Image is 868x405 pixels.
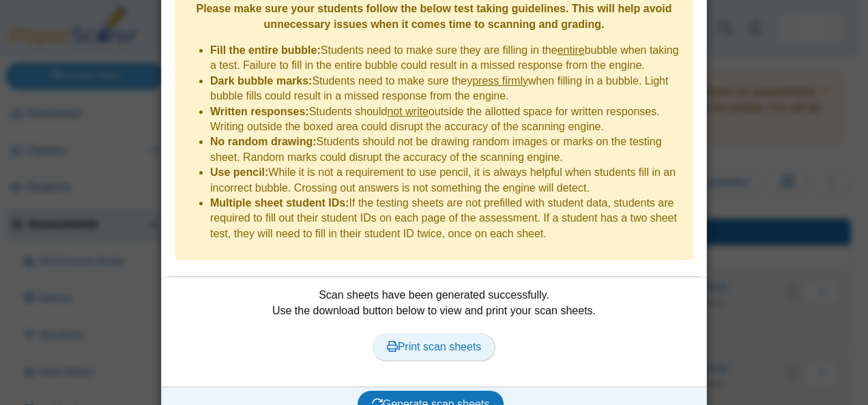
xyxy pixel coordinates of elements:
[387,106,428,117] u: not write
[210,75,312,87] b: Dark bubble marks:
[558,44,585,56] u: entire
[210,166,268,178] b: Use pencil:
[196,3,671,29] b: Please make sure your students follow the below test taking guidelines. This will help avoid unne...
[210,134,685,165] li: Students should not be drawing random images or marks on the testing sheet. Random marks could di...
[210,136,317,147] b: No random drawing:
[210,74,685,104] li: Students need to make sure they when filling in a bubble. Light bubble fills could result in a mi...
[373,333,496,361] a: Print scan sheets
[210,106,309,117] b: Written responses:
[210,196,685,241] li: If the testing sheets are not prefilled with student data, students are required to fill out thei...
[387,341,482,352] span: Print scan sheets
[472,75,528,87] u: press firmly
[169,288,699,376] div: Scan sheets have been generated successfully. Use the download button below to view and print you...
[210,104,685,135] li: Students should outside the allotted space for written responses. Writing outside the boxed area ...
[210,197,349,209] b: Multiple sheet student IDs:
[210,44,321,56] b: Fill the entire bubble:
[210,165,685,196] li: While it is not a requirement to use pencil, it is always helpful when students fill in an incorr...
[210,43,685,74] li: Students need to make sure they are filling in the bubble when taking a test. Failure to fill in ...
